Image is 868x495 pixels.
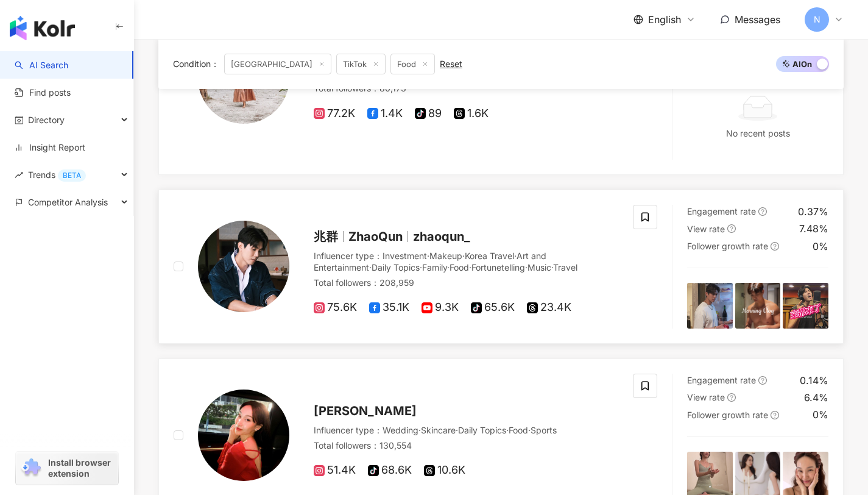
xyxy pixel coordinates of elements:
span: · [514,251,517,261]
span: Directory [28,106,65,134]
span: · [418,425,421,435]
img: post-image [783,283,828,329]
div: Reset [440,59,462,69]
span: question-circle [727,393,736,402]
span: Korea Travel [465,251,514,261]
span: Messages [735,13,780,26]
span: Fortunetelling [471,262,525,272]
span: · [420,262,422,272]
span: Sports [531,425,557,435]
span: Makeup [429,251,462,261]
img: post-image [687,283,733,329]
div: 6.4% [804,391,828,404]
span: · [447,262,450,272]
span: Engagement rate [687,375,756,385]
span: Food [390,54,435,74]
span: question-circle [771,411,779,419]
span: · [456,425,458,435]
img: KOL Avatar [198,390,289,481]
span: 1.6K [454,107,489,120]
span: · [551,262,553,272]
span: 35.1K [369,301,409,314]
span: Food [450,262,469,272]
span: · [506,425,509,435]
span: Food [509,425,528,435]
span: Family [422,262,447,272]
span: English [648,13,681,26]
span: 68.6K [368,464,412,477]
span: [PERSON_NAME] [314,404,417,418]
span: Install browser extension [48,457,115,479]
div: Influencer type ： [314,424,618,436]
span: Condition ： [173,59,219,69]
span: 9.3K [422,301,459,314]
span: zhaoqun_ [413,229,470,244]
span: Music [528,262,551,272]
span: question-circle [727,224,736,233]
div: 0.14% [800,374,828,387]
div: 0% [813,408,828,421]
span: 兆群 [314,229,338,244]
span: Follower growth rate [687,410,768,420]
span: View rate [687,392,725,402]
span: [GEOGRAPHIC_DATA] [224,54,331,74]
img: chrome extension [19,458,43,478]
span: 23.4K [527,301,571,314]
span: Trends [28,161,86,188]
span: 65.6K [471,301,515,314]
img: logo [10,16,75,40]
div: 7.48% [799,222,828,235]
span: 77.2K [314,107,355,120]
span: · [469,262,471,272]
span: 89 [415,107,442,120]
a: KOL Avatar兆群ZhaoQunzhaoqun_Influencer type：Investment·Makeup·Korea Travel·Art and Entertainment·D... [158,190,844,344]
span: ZhaoQun [348,229,403,244]
span: question-circle [758,207,767,216]
div: Influencer type ： [314,250,618,274]
span: · [369,262,372,272]
span: 1.4K [367,107,403,120]
div: 0% [813,240,828,253]
a: searchAI Search [15,59,68,71]
span: 10.6K [424,464,465,477]
span: Competitor Analysis [28,188,108,216]
span: · [528,425,531,435]
span: 75.6K [314,301,357,314]
span: 51.4K [314,464,356,477]
span: Daily Topics [372,262,420,272]
span: View rate [687,224,725,234]
span: Engagement rate [687,206,756,216]
span: question-circle [758,376,767,385]
a: Find posts [15,87,71,99]
a: Insight Report [15,141,85,154]
img: KOL Avatar [198,221,289,312]
span: Travel [553,262,577,272]
span: TikTok [336,54,386,74]
div: BETA [58,169,86,182]
div: Total followers ： 130,554 [314,440,618,452]
span: · [462,251,465,261]
div: 0.37% [798,205,828,218]
div: Total followers ： 208,959 [314,277,618,289]
span: Wedding [383,425,418,435]
span: Skincare [421,425,456,435]
span: · [427,251,429,261]
div: No recent posts [726,127,790,140]
img: post-image [735,283,781,329]
span: rise [15,171,23,179]
span: Follower growth rate [687,241,768,251]
span: question-circle [771,242,779,251]
span: Daily Topics [458,425,506,435]
span: Investment [383,251,427,261]
span: N [814,13,820,26]
a: chrome extensionInstall browser extension [16,452,118,485]
span: · [525,262,528,272]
